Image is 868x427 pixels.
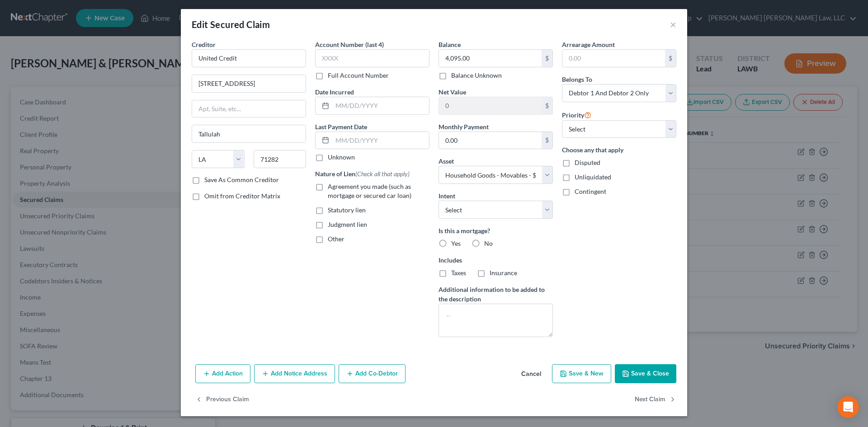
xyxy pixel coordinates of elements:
label: Intent [439,191,455,201]
label: Balance [439,40,461,49]
input: XXXX [315,49,429,67]
input: Enter city... [192,125,306,142]
span: (Check all that apply) [355,170,410,178]
span: Contingent [575,188,606,195]
button: Add Notice Address [254,364,335,383]
label: Account Number (last 4) [315,40,384,49]
label: Monthly Payment [439,122,489,131]
label: Balance Unknown [451,71,502,80]
input: MM/DD/YYYY [332,132,429,149]
label: Full Account Number [328,71,389,80]
label: Unknown [328,153,355,162]
input: 0.00 [439,50,542,67]
label: Save As Common Creditor [204,175,279,184]
label: Includes [439,255,553,265]
label: Last Payment Date [315,122,367,131]
input: MM/DD/YYYY [332,97,429,114]
button: Save & Close [615,364,676,383]
label: Net Value [439,87,466,97]
div: Edit Secured Claim [192,18,270,31]
label: Arrearage Amount [562,40,615,49]
span: Other [328,235,344,243]
label: Nature of Lien [315,169,410,178]
span: Insurance [490,269,517,277]
button: Add Action [195,364,250,383]
span: Taxes [451,269,466,277]
input: Apt, Suite, etc... [192,100,306,117]
span: Creditor [192,41,216,48]
span: Judgment lien [328,221,367,228]
button: Next Claim [635,390,676,409]
div: $ [665,50,676,67]
div: Open Intercom Messenger [837,396,859,418]
label: Is this a mortgage? [439,226,553,235]
span: No [484,239,493,247]
div: $ [542,97,552,114]
label: Priority [562,109,591,120]
input: 0.00 [439,132,542,149]
button: × [670,19,676,30]
span: Agreement you made (such as mortgage or secured car loan) [328,183,411,199]
input: Search creditor by name... [192,49,306,67]
span: Statutory lien [328,206,366,214]
span: Yes [451,239,461,247]
span: Asset [439,157,454,165]
span: Omit from Creditor Matrix [204,192,280,200]
label: Additional information to be added to the description [439,285,553,304]
input: 0.00 [562,50,665,67]
button: Previous Claim [195,390,249,409]
input: Enter zip... [254,150,307,168]
input: 0.00 [439,97,542,114]
button: Add Co-Debtor [339,364,406,383]
button: Cancel [514,365,548,383]
span: Unliquidated [575,173,611,181]
label: Choose any that apply [562,145,676,155]
span: Disputed [575,159,600,166]
input: Enter address... [192,75,306,92]
span: Belongs To [562,75,592,83]
div: $ [542,50,552,67]
button: Save & New [552,364,611,383]
div: $ [542,132,552,149]
label: Date Incurred [315,87,354,97]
